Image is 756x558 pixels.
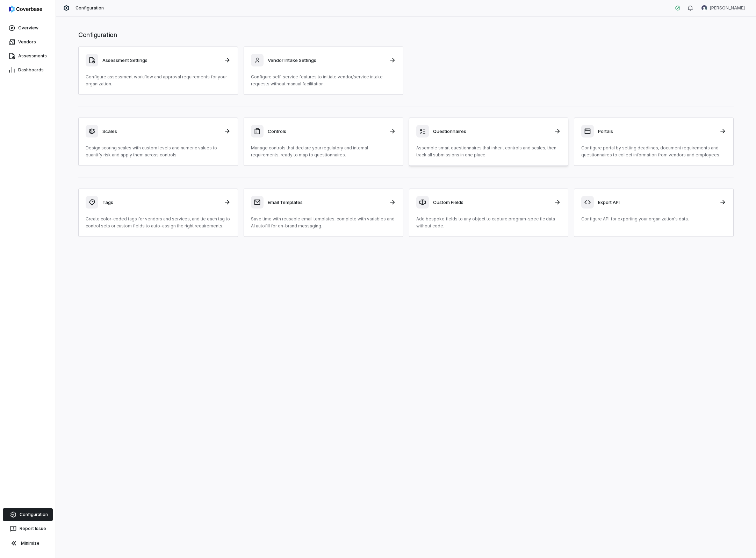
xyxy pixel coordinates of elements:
h3: Assessment Settings [102,57,219,63]
h3: Export API [598,199,715,205]
button: Report Issue [3,522,53,535]
h3: Questionnaires [433,128,550,134]
a: QuestionnairesAssemble smart questionnaires that inherit controls and scales, then track all subm... [409,118,569,166]
a: Configuration [3,508,53,521]
button: Minimize [3,536,53,550]
span: Configuration [20,512,48,517]
a: Dashboards [1,64,54,76]
span: [PERSON_NAME] [710,5,745,11]
h3: Email Templates [268,199,385,205]
h1: Configuration [78,30,734,40]
p: Configure assessment workflow and approval requirements for your organization. [86,73,231,87]
p: Configure API for exporting your organization's data. [581,216,726,223]
p: Create color-coded tags for vendors and services, and tie each tag to control sets or custom fiel... [86,216,231,229]
p: Manage controls that declare your regulatory and internal requirements, ready to map to questionn... [251,144,396,158]
img: Neil Kelly avatar [701,5,707,11]
span: Overview [18,25,38,31]
h3: Controls [268,128,385,134]
img: logo-D7KZi-bG.svg [9,6,42,13]
a: Assessment SettingsConfigure assessment workflow and approval requirements for your organization. [78,47,238,95]
a: Email TemplatesSave time with reusable email templates, complete with variables and AI autofill f... [244,189,403,237]
p: Add bespoke fields to any object to capture program-specific data without code. [416,216,561,229]
p: Configure self-service features to initiate vendor/service intake requests without manual facilit... [251,73,396,87]
h3: Custom Fields [433,199,550,205]
span: Configuration [75,5,104,11]
a: TagsCreate color-coded tags for vendors and services, and tie each tag to control sets or custom ... [78,189,238,237]
span: Vendors [18,39,36,45]
a: ControlsManage controls that declare your regulatory and internal requirements, ready to map to q... [244,118,403,166]
a: ScalesDesign scoring scales with custom levels and numeric values to quantify risk and apply them... [78,118,238,166]
a: Overview [1,22,54,34]
h3: Portals [598,128,715,134]
a: Export APIConfigure API for exporting your organization's data. [574,189,734,237]
a: Vendors [1,36,54,48]
span: Minimize [21,541,39,546]
p: Configure portal by setting deadlines, document requirements and questionnaires to collect inform... [581,144,726,158]
p: Save time with reusable email templates, complete with variables and AI autofill for on-brand mes... [251,216,396,229]
button: Neil Kelly avatar[PERSON_NAME] [697,3,749,13]
a: PortalsConfigure portal by setting deadlines, document requirements and questionnaires to collect... [574,118,734,166]
span: Assessments [18,53,47,59]
p: Assemble smart questionnaires that inherit controls and scales, then track all submissions in one... [416,144,561,158]
h3: Scales [102,128,219,134]
span: Report Issue [20,526,46,531]
a: Assessments [1,50,54,62]
a: Custom FieldsAdd bespoke fields to any object to capture program-specific data without code. [409,189,569,237]
h3: Tags [102,199,219,205]
span: Dashboards [18,67,44,73]
p: Design scoring scales with custom levels and numeric values to quantify risk and apply them acros... [86,144,231,158]
h3: Vendor Intake Settings [268,57,385,63]
a: Vendor Intake SettingsConfigure self-service features to initiate vendor/service intake requests ... [244,47,403,95]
